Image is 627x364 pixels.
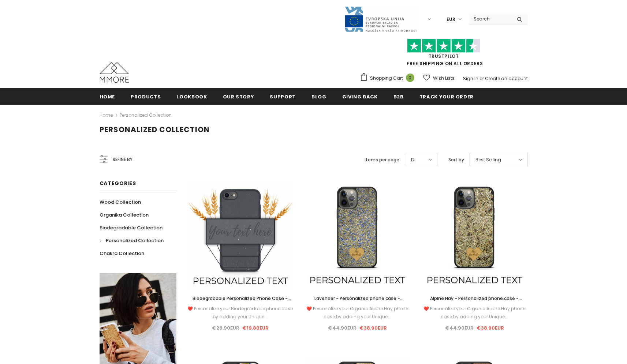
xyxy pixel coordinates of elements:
a: Biodegradable Personalized Phone Case - Black [187,294,294,303]
span: €19.80EUR [242,324,269,331]
a: Wood Collection [100,196,141,209]
span: €38.90EUR [359,324,387,331]
span: Organika Collection [100,211,149,218]
span: Biodegradable Personalized Phone Case - Black [193,295,291,309]
span: €26.90EUR [212,324,239,331]
label: Items per page [365,156,399,164]
img: Trust Pilot Stars [407,39,480,53]
span: Chakra Collection [100,250,144,257]
a: Shopping Cart 0 [360,73,418,84]
a: Javni Razpis [344,16,417,22]
span: support [270,93,296,100]
a: Biodegradable Collection [100,221,163,234]
span: Best Selling [475,156,501,164]
span: Alpine Hay - Personalized phone case - Personalized gift [430,295,522,309]
a: Products [131,88,161,105]
span: Our Story [223,93,254,100]
a: B2B [393,88,404,105]
span: Giving back [342,93,378,100]
span: EUR [447,16,455,23]
a: Personalized Collection [100,234,164,247]
span: Home [100,93,115,100]
span: Lavender - Personalized phone case - Personalized gift [314,295,403,309]
a: Chakra Collection [100,247,144,260]
a: Personalized Collection [120,112,172,118]
a: Home [100,88,115,105]
a: Blog [311,88,326,105]
span: Blog [311,93,326,100]
span: Lookbook [176,93,207,100]
a: Lavender - Personalized phone case - Personalized gift [304,294,410,303]
img: Javni Razpis [344,6,417,33]
a: Wish Lists [423,72,455,85]
span: €38.90EUR [477,324,504,331]
a: Giving back [342,88,378,105]
a: Create an account [485,75,528,82]
span: €44.90EUR [445,324,474,331]
span: B2B [393,93,404,100]
a: Lookbook [176,88,207,105]
div: ❤️ Personalize your Organic Alpine Hay phone case by adding your Unique... [304,305,410,321]
a: Alpine Hay - Personalized phone case - Personalized gift [421,294,527,303]
span: Biodegradable Collection [100,224,163,231]
span: Refine by [113,155,133,164]
a: Sign In [463,75,478,82]
label: Sort by [448,156,464,164]
span: Personalized Collection [100,124,210,135]
a: Trustpilot [429,53,459,59]
a: support [270,88,296,105]
span: 12 [411,156,415,164]
span: 0 [406,74,414,82]
span: FREE SHIPPING ON ALL ORDERS [360,42,528,67]
span: Track your order [419,93,474,100]
span: Wish Lists [433,75,455,82]
input: Search Site [469,14,511,24]
a: Track your order [419,88,474,105]
a: Organika Collection [100,209,149,221]
img: MMORE Cases [100,62,129,83]
div: ❤️ Personalize your Biodegradable phone case by adding your Unique... [187,305,294,321]
span: Personalized Collection [106,237,164,244]
div: ❤️ Personalize your Organic Alpine Hay phone case by adding your Unique... [421,305,527,321]
span: or [479,75,484,82]
span: Categories [100,180,136,187]
span: Products [131,93,161,100]
span: Wood Collection [100,199,141,206]
a: Our Story [223,88,254,105]
a: Home [100,111,113,120]
span: Shopping Cart [370,75,403,82]
span: €44.90EUR [328,324,357,331]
